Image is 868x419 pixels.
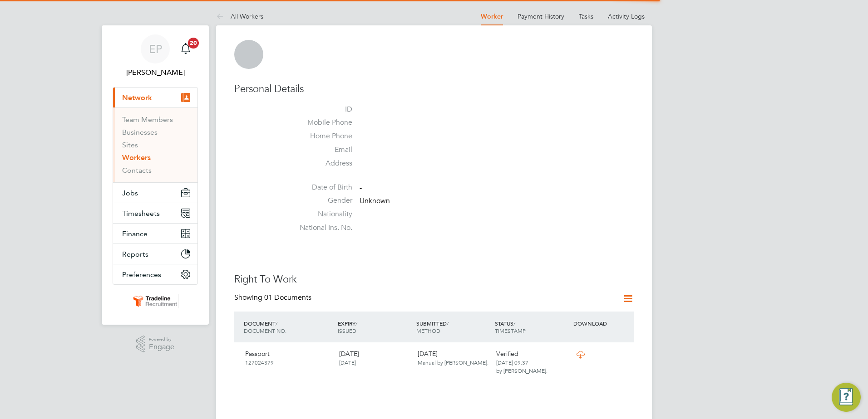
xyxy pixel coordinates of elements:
[113,107,197,182] div: Network
[289,132,352,141] label: Home Phone
[122,189,138,197] span: Jobs
[122,153,151,162] a: Workers
[289,105,352,114] label: ID
[289,159,352,168] label: Address
[122,270,161,279] span: Preferences
[418,359,488,366] span: Manual by [PERSON_NAME].
[414,315,493,339] div: SUBMITTED
[496,367,547,374] span: by [PERSON_NAME].
[149,336,174,343] span: Powered by
[149,343,174,351] span: Engage
[136,336,175,353] a: Powered byEngage
[832,383,861,412] button: Engage Resource Center
[481,13,503,20] a: Worker
[242,346,335,370] div: Passport
[579,12,593,20] a: Tasks
[513,320,515,327] span: /
[113,203,197,223] button: Timesheets
[113,294,198,308] a: Go to home page
[571,315,634,331] div: DOWNLOAD
[608,12,645,20] a: Activity Logs
[122,141,138,149] a: Sites
[102,25,209,325] nav: Main navigation
[113,224,197,244] button: Finance
[276,320,277,327] span: /
[113,244,197,264] button: Reports
[338,327,356,334] span: ISSUED
[414,346,493,370] div: [DATE]
[264,293,311,302] span: 01 Documents
[355,320,357,327] span: /
[495,327,526,334] span: TIMESTAMP
[149,43,162,55] span: EP
[289,209,352,219] label: Nationality
[335,315,414,339] div: EXPIRY
[113,264,197,284] button: Preferences
[122,229,148,238] span: Finance
[122,209,160,218] span: Timesheets
[122,93,152,102] span: Network
[339,359,356,366] span: [DATE]
[113,34,198,78] a: EP[PERSON_NAME]
[188,38,199,49] span: 20
[216,12,263,20] a: All Workers
[360,183,362,192] span: -
[289,223,352,233] label: National Ins. No.
[113,67,198,78] span: Ellie Page
[177,34,195,63] a: 20
[234,273,634,286] h3: Right To Work
[447,320,449,327] span: /
[245,359,274,366] span: 127024379
[496,359,528,366] span: [DATE] 09:37
[122,128,158,136] a: Businesses
[113,183,197,203] button: Jobs
[132,294,179,308] img: tradelinerecruitment-logo-retina.png
[289,145,352,155] label: Email
[234,293,313,302] div: Showing
[289,196,352,205] label: Gender
[122,115,173,124] a: Team Members
[493,315,571,339] div: STATUS
[234,83,634,96] h3: Personal Details
[122,166,152,175] a: Contacts
[289,118,352,127] label: Mobile Phone
[113,88,197,107] button: Network
[289,183,352,192] label: Date of Birth
[122,250,148,258] span: Reports
[360,197,390,206] span: Unknown
[416,327,440,334] span: METHOD
[244,327,286,334] span: DOCUMENT NO.
[496,350,518,358] span: Verified
[242,315,335,339] div: DOCUMENT
[335,346,414,370] div: [DATE]
[518,12,564,20] a: Payment History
